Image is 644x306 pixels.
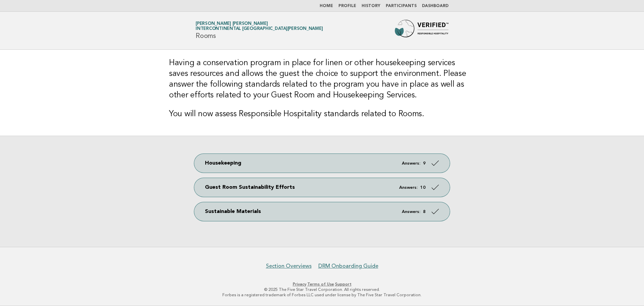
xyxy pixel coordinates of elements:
[335,282,352,287] a: Support
[402,210,420,214] em: Answers:
[194,178,450,197] a: Guest Room Sustainability Efforts Answers: 10
[196,22,323,39] h1: Rooms
[194,154,450,173] a: Housekeeping Answers: 9
[307,282,334,287] a: Terms of Use
[402,161,420,166] em: Answers:
[194,202,450,221] a: Sustainable Materials Answers: 8
[117,292,527,298] p: Forbes is a registered trademark of Forbes LLC used under license by The Five Star Travel Corpora...
[196,27,323,31] span: Intercontinental [GEOGRAPHIC_DATA][PERSON_NAME]
[117,287,527,292] p: © 2025 The Five Star Travel Corporation. All rights reserved.
[320,4,333,8] a: Home
[422,4,448,8] a: Dashboard
[386,4,417,8] a: Participants
[395,20,448,41] img: Forbes Travel Guide
[266,263,312,269] a: Section Overviews
[362,4,380,8] a: History
[293,282,306,287] a: Privacy
[169,109,475,120] h3: You will now assess Responsible Hospitality standards related to Rooms.
[318,263,378,269] a: DRM Onboarding Guide
[169,58,475,101] h3: Having a conservation program in place for linen or other housekeeping services saves resources a...
[423,210,426,214] strong: 8
[196,21,323,31] a: [PERSON_NAME] [PERSON_NAME]Intercontinental [GEOGRAPHIC_DATA][PERSON_NAME]
[338,4,356,8] a: Profile
[117,281,527,287] p: · ·
[423,161,426,166] strong: 9
[420,185,426,190] strong: 10
[399,185,418,190] em: Answers:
